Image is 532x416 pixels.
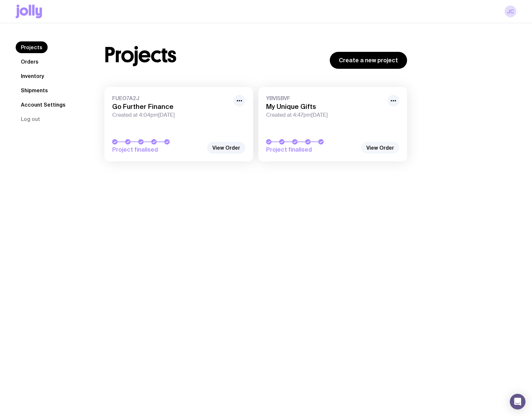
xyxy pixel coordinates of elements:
[112,103,230,111] h3: Go Further Finance
[258,87,407,161] a: YBVI5BVFMy Unique GiftsCreated at 4:47pm[DATE]Project finalised
[330,52,407,69] a: Create a new project
[104,87,253,161] a: FUEO7A2JGo Further FinanceCreated at 4:04pm[DATE]Project finalised
[104,45,176,66] h1: Projects
[16,41,48,53] a: Projects
[16,70,49,82] a: Inventory
[266,95,384,101] span: YBVI5BVF
[505,6,516,17] a: JC
[266,112,384,118] span: Created at 4:47pm[DATE]
[112,112,230,118] span: Created at 4:04pm[DATE]
[207,142,245,154] a: View Order
[266,103,384,111] h3: My Unique Gifts
[16,56,44,67] a: Orders
[266,146,357,154] span: Project finalised
[112,146,204,154] span: Project finalised
[510,394,525,409] div: Open Intercom Messenger
[112,95,230,101] span: FUEO7A2J
[16,113,45,125] button: Log out
[361,142,399,154] a: View Order
[16,99,71,111] a: Account Settings
[16,84,53,96] a: Shipments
